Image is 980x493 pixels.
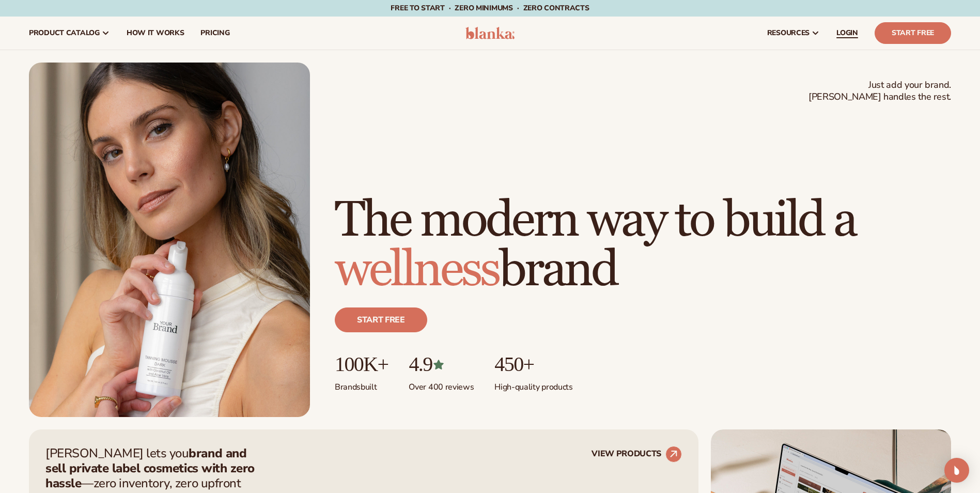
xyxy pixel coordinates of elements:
a: Start Free [875,22,951,44]
p: 4.9 [409,353,474,376]
p: Over 400 reviews [409,376,474,393]
a: Start free [335,307,427,332]
p: 100K+ [335,353,388,376]
a: product catalog [21,17,118,50]
span: LOGIN [836,29,858,37]
span: Free to start · ZERO minimums · ZERO contracts [391,3,589,13]
p: Brands built [335,376,388,393]
a: LOGIN [828,17,866,50]
strong: brand and sell private label cosmetics with zero hassle [45,445,255,491]
a: How It Works [118,17,193,50]
span: Just add your brand. [PERSON_NAME] handles the rest. [808,79,951,103]
img: Female holding tanning mousse. [29,63,310,417]
span: resources [767,29,810,37]
span: product catalog [29,29,100,37]
div: Open Intercom Messenger [944,458,969,483]
a: resources [759,17,828,50]
span: pricing [200,29,229,37]
p: High-quality products [494,376,572,393]
p: 450+ [494,353,572,376]
span: How It Works [127,29,184,37]
a: VIEW PRODUCTS [592,446,682,463]
h1: The modern way to build a brand [335,196,951,295]
span: wellness [335,240,499,300]
img: logo [465,27,515,39]
a: pricing [192,17,238,50]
